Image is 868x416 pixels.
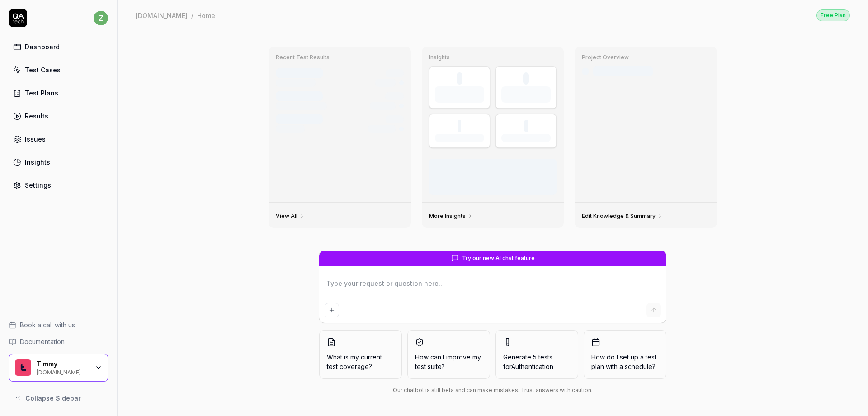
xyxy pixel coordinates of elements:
div: [DOMAIN_NAME] [37,368,89,375]
span: Generate 5 tests for Authentication [503,353,553,370]
a: View All [276,213,305,220]
div: - [524,120,528,132]
button: Timmy LogoTimmy[DOMAIN_NAME] [9,354,108,382]
div: Success Rate [435,134,484,142]
div: 12/12 tests [368,125,396,133]
div: 12 tests [375,79,396,87]
div: Manual Trigger [276,79,316,87]
div: Avg Duration [501,134,551,142]
div: Dashboard [25,42,60,52]
div: Test run #1233 [276,91,323,101]
div: 0 [523,72,529,85]
button: What is my current test coverage? [319,330,402,379]
div: Timmy [37,360,89,368]
div: [DATE] [386,115,404,123]
div: Test Plans [25,88,58,98]
span: Try our new AI chat feature [462,254,535,262]
div: 2h ago [386,69,404,77]
a: Insights [9,153,108,171]
div: 0 [457,72,462,85]
div: / [191,11,193,20]
div: Home [197,11,215,20]
span: z [94,11,108,25]
h3: Insights [429,54,557,61]
a: Settings [9,176,108,194]
div: Scheduled [276,125,305,133]
div: Test run #1234 [276,68,323,78]
span: Documentation [20,337,65,346]
div: GitHub Push • main [276,102,327,110]
button: Collapse Sidebar [9,389,108,407]
div: 8/12 tests [370,102,396,110]
button: How do I set up a test plan with a schedule? [584,330,666,379]
span: Collapse Sidebar [25,393,81,403]
div: - [458,120,461,132]
a: Free Plan [816,9,850,21]
div: Test run #1232 [276,114,323,124]
a: Book a call with us [9,320,108,330]
div: Issues [25,134,46,144]
div: Our chatbot is still beta and can make mistakes. Trust answers with caution. [319,386,666,394]
a: More Insights [429,213,473,220]
div: Test Cases [25,65,61,75]
h3: Project Overview [582,54,710,61]
div: Results [25,111,48,121]
button: Generate 5 tests forAuthentication [495,330,578,379]
a: Test Plans [9,84,108,102]
a: Results [9,107,108,125]
span: How can I improve my test suite? [415,352,482,371]
span: Book a call with us [20,320,75,330]
div: Settings [25,180,51,190]
span: What is my current test coverage? [327,352,394,371]
button: How can I improve my test suite? [407,330,490,379]
div: Free Plan [816,9,850,21]
div: Test Cases (enabled) [501,86,551,103]
span: How do I set up a test plan with a schedule? [591,352,659,371]
a: Edit Knowledge & Summary [582,213,663,220]
div: Insights [25,157,50,167]
img: Timmy Logo [15,359,31,376]
a: Dashboard [9,38,108,56]
button: Add attachment [325,303,339,317]
a: Documentation [9,337,108,346]
button: z [94,9,108,27]
div: 4h ago [385,92,404,100]
div: Last crawled [DATE] [593,66,653,76]
a: Issues [9,130,108,148]
div: [DOMAIN_NAME] [136,11,188,20]
h3: Recent Test Results [276,54,404,61]
div: Test Executions (last 30 days) [435,86,484,103]
a: Test Cases [9,61,108,79]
